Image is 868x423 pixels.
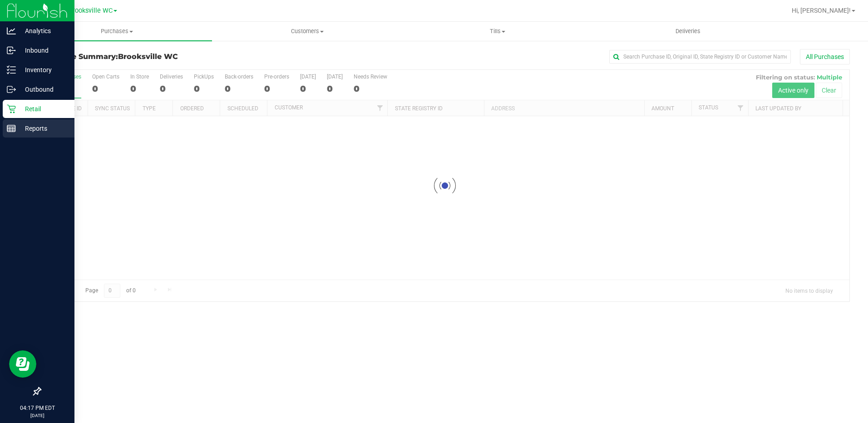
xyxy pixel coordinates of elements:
h3: Purchase Summary: [40,53,310,61]
a: Deliveries [593,22,783,41]
iframe: Resource center [9,350,36,378]
inline-svg: Outbound [7,85,16,94]
p: Reports [16,123,70,134]
span: Deliveries [663,27,713,35]
inline-svg: Inbound [7,46,16,55]
inline-svg: Analytics [7,26,16,35]
p: Inventory [16,64,70,75]
p: Retail [16,103,70,114]
span: Hi, [PERSON_NAME]! [792,7,851,14]
span: Brooksville WC [69,7,113,15]
span: Tills [403,27,592,35]
input: Search Purchase ID, Original ID, State Registry ID or Customer Name... [609,50,791,64]
a: Tills [403,22,593,41]
p: Inbound [16,45,70,56]
a: Customers [212,22,402,41]
p: Outbound [16,84,70,95]
inline-svg: Reports [7,124,16,133]
span: Brooksville WC [118,52,178,61]
span: Customers [212,27,402,35]
p: Analytics [16,25,70,36]
p: [DATE] [4,412,70,419]
p: 04:17 PM EDT [4,404,70,412]
span: Purchases [22,27,212,35]
a: Purchases [22,22,212,41]
button: All Purchases [800,49,850,64]
inline-svg: Retail [7,104,16,113]
inline-svg: Inventory [7,65,16,74]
